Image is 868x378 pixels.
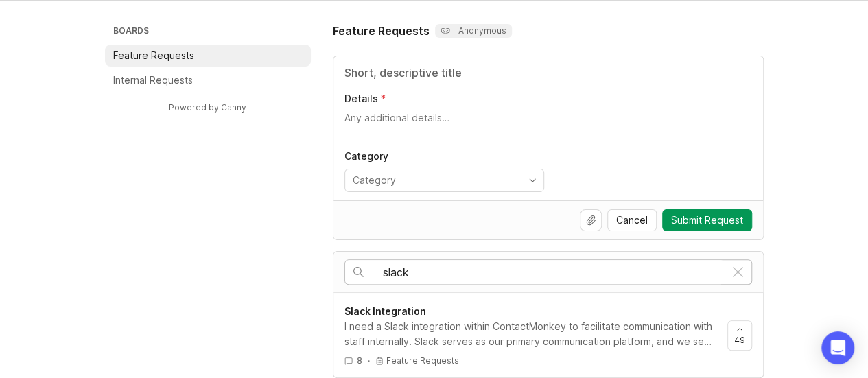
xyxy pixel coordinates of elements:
[333,23,430,39] h1: Feature Requests
[616,213,648,227] span: Cancel
[662,209,752,231] button: Submit Request
[344,169,544,192] div: toggle menu
[580,209,602,231] button: Upload file
[113,73,193,87] p: Internal Requests
[441,25,506,36] p: Anonymous
[344,305,426,317] span: Slack Integration
[727,320,752,351] button: 49
[344,304,727,366] a: Slack IntegrationI need a Slack integration within ContactMonkey to facilitate communication with...
[167,99,248,115] a: Powered by Canny
[368,355,370,366] div: ·
[344,319,716,349] div: I need a Slack integration within ContactMonkey to facilitate communication with staff internally...
[110,23,311,42] h3: Boards
[105,45,311,67] a: Feature Requests
[607,209,657,231] button: Cancel
[521,175,543,186] svg: toggle icon
[344,150,544,163] p: Category
[353,173,520,188] input: Category
[671,213,743,227] span: Submit Request
[386,355,459,366] p: Feature Requests
[344,64,752,81] input: Title
[105,69,311,91] a: Internal Requests
[821,331,854,364] div: Open Intercom Messenger
[734,334,745,346] span: 49
[344,111,752,139] textarea: Details
[383,265,725,280] input: Search…
[113,49,194,62] p: Feature Requests
[344,92,378,106] p: Details
[357,355,362,366] span: 8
